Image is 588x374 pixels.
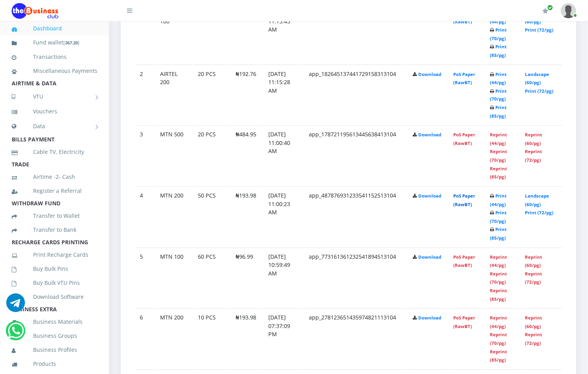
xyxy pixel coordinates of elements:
a: Print (44/pg) [490,71,507,86]
td: 4 [135,187,155,247]
a: Vouchers [12,102,97,120]
a: Print (70/pg) [490,27,507,41]
td: app_487876931233541152513104 [304,187,407,247]
a: Landscape (60/pg) [525,10,549,25]
span: Renew/Upgrade Subscription [547,5,553,11]
a: Reprint (60/pg) [525,132,542,146]
td: [DATE] 07:37:09 PM [264,309,304,369]
td: 10 PCS [193,309,230,369]
a: Download [418,254,441,260]
a: Print (85/pg) [490,105,507,119]
a: Download Software [12,288,97,306]
a: Reprint (85/pg) [490,166,507,180]
i: Renew/Upgrade Subscription [542,8,548,14]
a: Miscellaneous Payments [12,62,97,80]
td: AIRTEL 100 [155,4,192,64]
a: Cable TV, Electricity [12,143,97,161]
td: 3 [135,125,155,186]
td: 5 [135,248,155,308]
a: Data [12,116,97,136]
a: Reprint (44/pg) [490,132,507,146]
td: 50 PCS [193,187,230,247]
a: Reprint (72/pg) [525,271,542,286]
a: Reprint (60/pg) [525,254,542,269]
a: PoS Paper (RawBT) [453,71,475,86]
a: Print (72/pg) [525,88,554,94]
a: Print (44/pg) [490,10,507,25]
a: PoS Paper (RawBT) [453,193,475,208]
a: Reprint (85/pg) [490,349,507,363]
a: Print (85/pg) [490,44,507,58]
img: User [561,3,576,18]
td: [DATE] 11:00:23 AM [264,187,304,247]
td: app_773161361232541894513104 [304,248,407,308]
td: app_182645137441729158313104 [304,65,407,125]
td: app_178721195613445638413104 [304,125,407,186]
td: ₦96.38 [231,4,263,64]
a: Fund wallet[367.20] [12,34,97,52]
a: Transfer to Bank [12,221,97,239]
a: Products [12,355,97,373]
td: app_278123651435974821113104 [304,309,407,369]
a: Print Recharge Cards [12,246,97,264]
a: Reprint (70/pg) [490,149,507,163]
a: Reprint (70/pg) [490,271,507,286]
a: Chat for support [6,299,25,312]
td: [DATE] 10:59:49 AM [264,248,304,308]
a: Transfer to Wallet [12,207,97,225]
a: PoS Paper (RawBT) [453,10,475,25]
td: app_745362142163189258513104 [304,4,407,64]
a: Print (72/pg) [525,27,554,33]
a: Business Groups [12,327,97,345]
td: ₦193.98 [231,187,263,247]
a: VTU [12,87,97,106]
td: 20 PCS [193,125,230,186]
a: Landscape (60/pg) [525,193,549,208]
td: ₦96.99 [231,248,263,308]
a: Business Profiles [12,341,97,359]
a: Business Materials [12,313,97,331]
td: ₦192.76 [231,65,263,125]
a: Download [418,132,441,138]
td: [DATE] 11:15:28 AM [264,65,304,125]
a: Reprint (70/pg) [490,332,507,346]
a: Download [418,193,441,199]
td: ₦484.95 [231,125,263,186]
td: 20 PCS [193,4,230,64]
td: MTN 500 [155,125,192,186]
a: Reprint (85/pg) [490,288,507,302]
a: Dashboard [12,19,97,37]
td: MTN 200 [155,309,192,369]
a: Print (72/pg) [525,210,554,216]
a: Reprint (72/pg) [525,332,542,346]
a: Download [418,71,441,77]
a: Buy Bulk Pins [12,260,97,278]
b: 367.20 [65,40,78,46]
a: Chat for support [8,327,24,340]
td: MTN 200 [155,187,192,247]
td: 20 PCS [193,65,230,125]
a: Download [418,315,441,321]
td: MTN 100 [155,248,192,308]
td: [DATE] 11:00:40 AM [264,125,304,186]
td: 60 PCS [193,248,230,308]
small: [ ] [63,40,79,46]
a: Reprint (44/pg) [490,254,507,269]
td: [DATE] 11:15:45 AM [264,4,304,64]
a: Landscape (60/pg) [525,71,549,86]
a: Print (44/pg) [490,193,507,208]
td: AIRTEL 200 [155,65,192,125]
img: Logo [12,3,58,19]
a: Register a Referral [12,182,97,200]
a: Airtime -2- Cash [12,168,97,186]
a: Buy Bulk VTU Pins [12,274,97,292]
a: PoS Paper (RawBT) [453,254,475,269]
td: 6 [135,309,155,369]
a: Reprint (60/pg) [525,315,542,330]
a: Reprint (72/pg) [525,149,542,163]
a: Print (85/pg) [490,227,507,241]
a: PoS Paper (RawBT) [453,132,475,146]
a: Reprint (44/pg) [490,315,507,330]
a: Print (70/pg) [490,210,507,224]
a: PoS Paper (RawBT) [453,315,475,330]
